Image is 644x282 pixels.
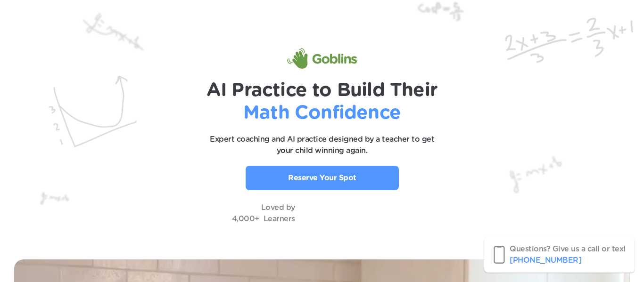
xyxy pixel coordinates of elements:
[157,79,487,124] h1: AI Practice to Build Their
[288,172,356,184] p: Reserve Your Spot
[204,134,440,156] p: Expert coaching and AI practice designed by a teacher to get your child winning again.
[484,237,635,273] a: Questions? Give us a call or text!‪[PHONE_NUMBER]‬
[246,166,399,190] a: Reserve Your Spot
[243,104,401,122] span: Math Confidence
[232,202,295,225] p: Loved by 4,000+ Learners
[510,243,628,255] p: Questions? Give us a call or text!
[510,255,581,266] p: ‪[PHONE_NUMBER]‬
